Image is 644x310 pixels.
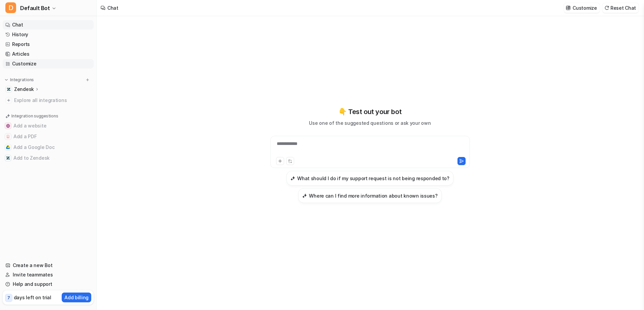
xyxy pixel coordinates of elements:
[566,5,571,10] img: customize
[602,3,639,13] button: Reset Chat
[20,3,50,13] span: Default Bot
[10,77,34,83] p: Integrations
[309,192,437,199] h3: Where can I find more information about known issues?
[3,49,94,59] a: Articles
[564,3,599,13] button: Customize
[3,96,94,105] a: Explore all integrations
[7,87,11,91] img: Zendesk
[3,142,94,153] button: Add a Google DocAdd a Google Doc
[6,145,10,149] img: Add a Google Doc
[309,119,431,126] p: Use one of the suggested questions or ask your own
[3,153,94,163] button: Add to ZendeskAdd to Zendesk
[302,193,307,198] img: Where can I find more information about known issues?
[7,295,10,301] p: 7
[298,188,441,203] button: Where can I find more information about known issues?Where can I find more information about know...
[62,293,91,302] button: Add billing
[3,30,94,39] a: History
[3,76,36,83] button: Integrations
[290,176,295,181] img: What should I do if my support request is not being responded to?
[3,279,94,289] a: Help and support
[6,156,10,160] img: Add to Zendesk
[297,175,449,182] h3: What should I do if my support request is not being responded to?
[3,270,94,279] a: Invite teammates
[3,120,94,131] button: Add a websiteAdd a website
[11,113,58,119] p: Integration suggestions
[5,97,12,104] img: explore all integrations
[286,171,453,186] button: What should I do if my support request is not being responded to?What should I do if my support r...
[3,131,94,142] button: Add a PDFAdd a PDF
[14,294,51,301] p: days left on trial
[14,95,91,106] span: Explore all integrations
[107,4,118,11] div: Chat
[573,4,597,11] p: Customize
[4,77,9,82] img: expand menu
[6,124,10,128] img: Add a website
[3,20,94,30] a: Chat
[85,77,90,82] img: menu_add.svg
[6,135,10,139] img: Add a PDF
[3,261,94,270] a: Create a new Bot
[338,107,401,117] p: 👇 Test out your bot
[3,40,94,49] a: Reports
[604,5,609,10] img: reset
[14,86,34,93] p: Zendesk
[3,59,94,68] a: Customize
[5,2,16,13] span: D
[64,294,89,301] p: Add billing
